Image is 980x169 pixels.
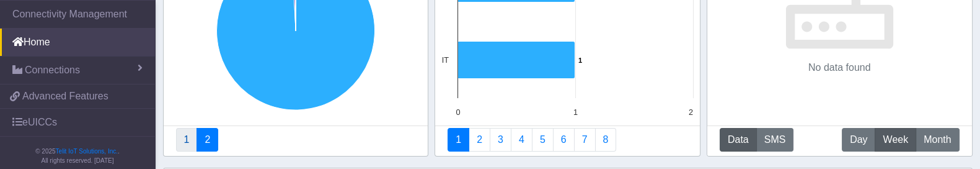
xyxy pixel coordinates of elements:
span: Advanced Features [22,89,108,104]
p: No data found [808,60,871,75]
a: Telit IoT Solutions, Inc. [56,148,118,155]
text: 0 [456,107,461,117]
a: Connections By Country [448,128,469,152]
span: Week [883,132,908,147]
nav: Summary paging [176,128,416,152]
span: Day [850,132,867,147]
text: 1 [578,57,582,64]
text: 1 [573,107,578,117]
nav: Summary paging [448,128,687,152]
button: Day [842,128,875,152]
text: 2 [689,107,693,117]
a: Connectivity status [176,128,198,152]
a: Usage per Country [490,128,511,152]
button: Week [875,128,916,152]
a: Zero Session [574,128,596,152]
a: Carrier [469,128,490,152]
text: IT [442,55,449,65]
a: Deployment status [196,128,218,152]
a: Not Connected for 30 days [595,128,617,152]
span: Connections [25,63,80,78]
button: Month [916,128,959,152]
button: SMS [756,128,794,152]
a: Usage by Carrier [532,128,554,152]
span: Month [924,132,951,147]
a: 14 Days Trend [553,128,575,152]
button: Data [720,128,757,152]
a: Connections By Carrier [511,128,532,152]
